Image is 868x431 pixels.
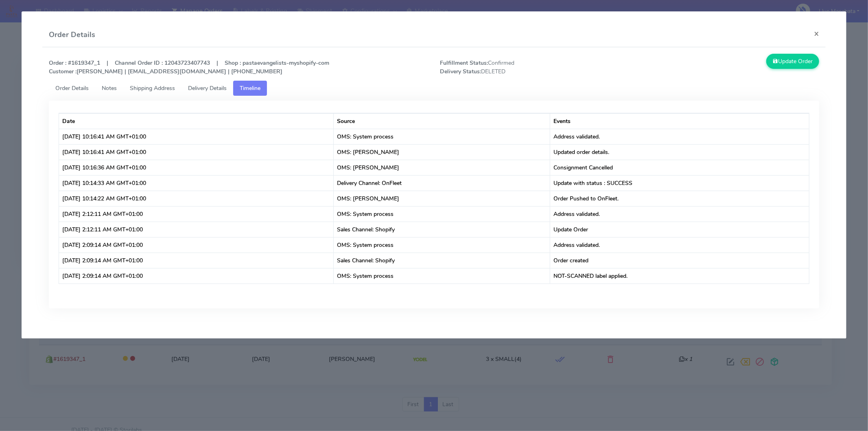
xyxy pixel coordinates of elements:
td: Address validated. [550,237,809,253]
td: OMS: [PERSON_NAME] [334,160,551,175]
td: [DATE] 10:16:41 AM GMT+01:00 [59,129,334,144]
td: NOT-SCANNED label applied. [550,268,809,284]
td: OMS: [PERSON_NAME] [334,144,551,160]
td: Sales Channel: Shopify [334,222,551,237]
td: OMS: System process [334,237,551,253]
th: Events [550,113,809,129]
td: Delivery Channel: OnFleet [334,175,551,191]
span: Order Details [55,84,89,92]
strong: Fulfillment Status: [440,59,488,67]
strong: Order : #1619347_1 | Channel Order ID : 12043723407743 | Shop : pastaevangelists-myshopify-com [P... [49,59,329,75]
td: [DATE] 2:12:11 AM GMT+01:00 [59,222,334,237]
th: Source [334,113,551,129]
td: [DATE] 10:16:36 AM GMT+01:00 [59,160,334,175]
span: Confirmed DELETED [434,59,630,76]
td: Address validated. [550,129,809,144]
strong: Customer : [49,68,77,75]
td: Order created [550,253,809,268]
strong: Delivery Status: [440,68,481,75]
span: Delivery Details [188,84,227,92]
td: OMS: [PERSON_NAME] [334,191,551,206]
td: [DATE] 2:09:14 AM GMT+01:00 [59,237,334,253]
button: Close [807,23,826,44]
td: Update Order [550,222,809,237]
td: [DATE] 10:16:41 AM GMT+01:00 [59,144,334,160]
td: Consignment Cancelled [550,160,809,175]
th: Date [59,113,334,129]
td: OMS: System process [334,129,551,144]
span: Shipping Address [130,84,175,92]
button: Update Order [766,54,819,69]
td: Update with status : SUCCESS [550,175,809,191]
h4: Order Details [49,29,95,40]
td: [DATE] 2:12:11 AM GMT+01:00 [59,206,334,222]
td: [DATE] 2:09:14 AM GMT+01:00 [59,268,334,284]
td: Address validated. [550,206,809,222]
td: Order Pushed to OnFleet. [550,191,809,206]
span: Timeline [240,84,260,92]
td: Updated order details. [550,144,809,160]
td: [DATE] 2:09:14 AM GMT+01:00 [59,253,334,268]
ul: Tabs [49,81,819,96]
td: Sales Channel: Shopify [334,253,551,268]
td: [DATE] 10:14:33 AM GMT+01:00 [59,175,334,191]
td: OMS: System process [334,268,551,284]
td: [DATE] 10:14:22 AM GMT+01:00 [59,191,334,206]
span: Notes [102,84,117,92]
td: OMS: System process [334,206,551,222]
